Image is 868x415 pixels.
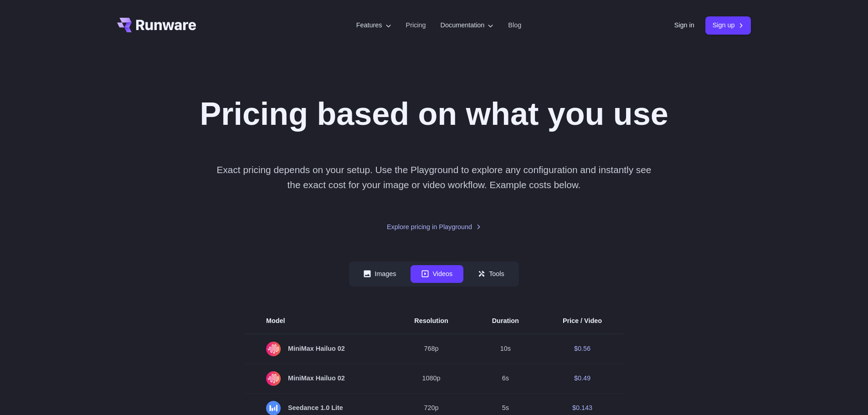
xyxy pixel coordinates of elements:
td: 1080p [392,364,470,393]
th: Resolution [392,308,470,334]
th: Model [244,308,392,334]
button: Images [353,265,407,283]
span: MiniMax Hailuo 02 [266,342,370,356]
th: Price / Video [541,308,624,334]
th: Duration [470,308,541,334]
a: Sign in [674,20,694,31]
p: Exact pricing depends on your setup. Use the Playground to explore any configuration and instantl... [212,162,656,193]
td: $0.49 [541,364,624,393]
a: Go to / [117,18,196,32]
td: 10s [470,334,541,364]
a: Sign up [705,16,751,34]
h1: Pricing based on what you use [200,95,668,133]
span: MiniMax Hailuo 02 [266,371,370,386]
a: Explore pricing in Playground [387,222,481,232]
button: Tools [467,265,515,283]
td: 6s [470,364,541,393]
a: Pricing [406,20,426,31]
label: Documentation [441,20,494,31]
label: Features [356,20,391,31]
td: 768p [392,334,470,364]
td: $0.56 [541,334,624,364]
a: Blog [508,20,521,31]
button: Videos [411,265,463,283]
